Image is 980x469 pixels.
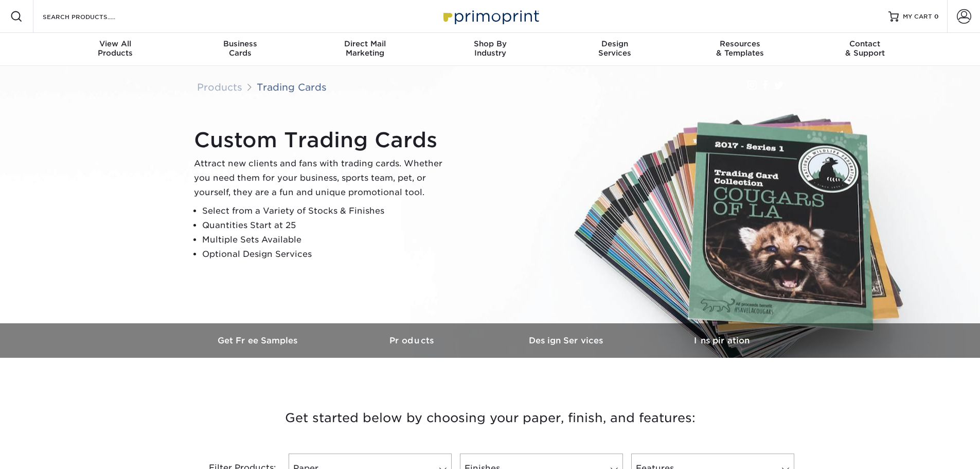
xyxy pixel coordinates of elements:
[553,39,678,48] span: Design
[257,81,327,93] a: Trading Cards
[53,39,178,48] span: View All
[202,218,451,233] li: Quantities Start at 25
[194,128,451,152] h1: Custom Trading Cards
[803,39,928,58] div: & Support
[903,12,932,21] span: MY CART
[678,39,803,58] div: & Templates
[678,33,803,66] a: Resources& Templates
[177,33,302,66] a: BusinessCards
[553,33,678,66] a: DesignServices
[53,39,178,58] div: Products
[645,336,799,345] h3: Inspiration
[53,33,178,66] a: View AllProducts
[645,323,799,358] a: Inspiration
[182,336,336,345] h3: Get Free Samples
[177,39,302,58] div: Cards
[678,39,803,48] span: Resources
[302,33,427,66] a: Direct MailMarketing
[302,39,427,58] div: Marketing
[182,323,336,358] a: Get Free Samples
[202,233,451,247] li: Multiple Sets Available
[490,336,645,345] h3: Design Services
[194,157,451,200] p: Attract new clients and fans with trading cards. Whether you need them for your business, sports ...
[439,5,542,27] img: Primoprint
[553,39,678,58] div: Services
[336,336,490,345] h3: Products
[197,81,242,93] a: Products
[202,247,451,262] li: Optional Design Services
[803,33,928,66] a: Contact& Support
[490,323,645,358] a: Design Services
[427,39,553,58] div: Industry
[336,323,490,358] a: Products
[803,39,928,48] span: Contact
[177,39,302,48] span: Business
[427,33,553,66] a: Shop ByIndustry
[302,39,427,48] span: Direct Mail
[202,204,451,218] li: Select from a Variety of Stocks & Finishes
[42,10,142,23] input: SEARCH PRODUCTS.....
[427,39,553,48] span: Shop By
[189,395,791,441] h3: Get started below by choosing your paper, finish, and features:
[934,13,939,20] span: 0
